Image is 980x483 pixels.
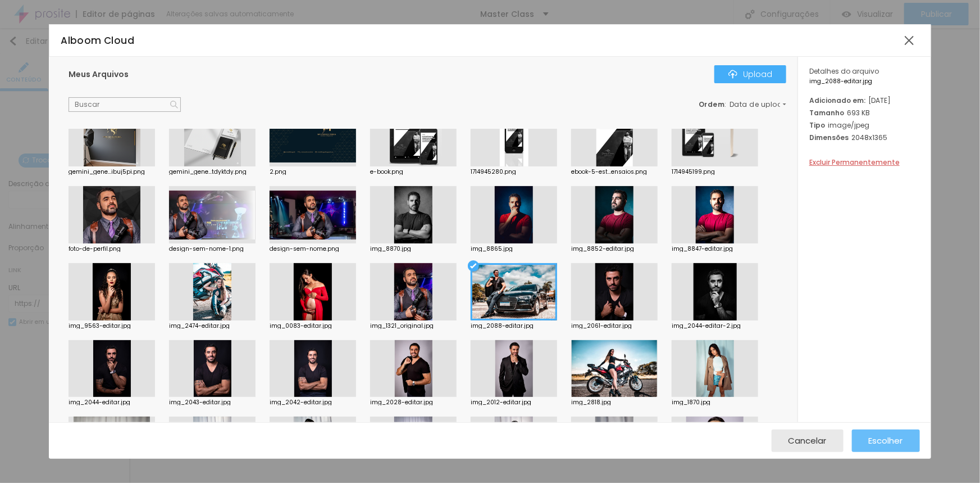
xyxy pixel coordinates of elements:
div: design-sem-nome.png [270,246,356,252]
img: Icone [728,70,737,79]
div: img_8865.jpg [471,246,557,252]
span: img_2088-editar.jpg [809,79,920,84]
span: Adicionado em: [809,96,865,105]
div: foto-de-perfil.png [69,246,155,252]
div: : [699,101,786,108]
div: img_2061-editar.jpg [571,323,658,329]
span: Excluir Permanentemente [809,157,900,167]
div: img_2044-editar.jpg [69,400,155,405]
span: Escolher [869,436,903,445]
div: img_8847-editar.jpg [672,246,758,252]
div: [DATE] [809,96,920,105]
span: Tipo [809,120,825,130]
span: Ordem [699,100,725,109]
div: img_2042-editar.jpg [270,400,356,405]
div: 1714945199.png [672,169,758,175]
img: Icone [170,101,178,109]
div: img_2474-editar.jpg [169,323,256,329]
span: Alboom Cloud [61,34,134,47]
div: img_2818.jpg [571,400,658,405]
div: Upload [728,70,772,79]
span: Cancelar [788,436,827,445]
div: 693 KB [809,108,920,118]
div: image/jpeg [809,120,920,130]
div: img_8852-editar.jpg [571,246,658,252]
span: Detalhes do arquivo [809,66,879,76]
div: img_1321_original.jpg [370,323,457,329]
div: gemini_gene...tdyktdy.png [169,169,256,175]
div: gemini_gene...ibuj5pi.png [69,169,155,175]
span: Data de upload [730,101,788,108]
div: img_9563-editar.jpg [69,323,155,329]
div: img_2043-editar.jpg [169,400,256,405]
div: img_2088-editar.jpg [471,323,557,329]
div: 2048x1365 [809,133,920,142]
button: Cancelar [772,430,844,452]
div: img_8870.jpg [370,246,457,252]
span: Meus Arquivos [69,69,129,80]
div: img_2012-editar.jpg [471,400,557,405]
div: 1714945280.png [471,169,557,175]
button: Escolher [852,430,920,452]
div: design-sem-nome-1.png [169,246,256,252]
div: img_0083-editar.jpg [270,323,356,329]
div: ebook-5-est...ensaios.png [571,169,658,175]
div: 2.png [270,169,356,175]
div: img_2028-editar.jpg [370,400,457,405]
div: e-book.png [370,169,457,175]
input: Buscar [69,97,181,112]
span: Tamanho [809,108,844,118]
div: img_2044-editar-2.jpg [672,323,758,329]
div: img_1870.jpg [672,400,758,405]
span: Dimensões [809,133,849,142]
button: IconeUpload [714,65,786,83]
